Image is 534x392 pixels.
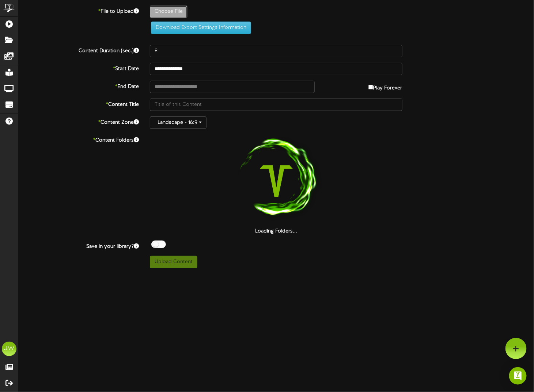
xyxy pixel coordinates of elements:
[147,25,251,30] a: Download Export Settings Information
[150,116,207,129] button: Landscape - 16:9
[150,99,402,111] input: Title of this Content
[13,99,144,108] label: Content Title
[13,45,144,55] label: Content Duration (sec.)
[368,81,402,92] label: Play Forever
[13,116,144,126] label: Content Zone
[255,228,297,234] strong: Loading Folders...
[368,85,373,89] input: Play Forever
[150,256,197,268] button: Upload Content
[509,367,527,385] div: Open Intercom Messenger
[230,134,323,228] img: loading-spinner-1.png
[13,5,144,15] label: File to Upload
[13,81,144,91] label: End Date
[151,22,251,34] button: Download Export Settings Information
[13,134,144,144] label: Content Folders
[13,241,144,250] label: Save in your library?
[13,63,144,73] label: Start Date
[2,342,16,356] div: JW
